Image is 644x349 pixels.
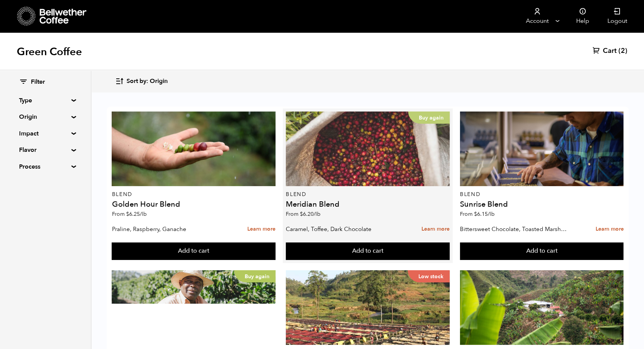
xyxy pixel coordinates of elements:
a: Learn more [247,221,276,237]
p: Blend [286,192,450,197]
bdi: 6.25 [126,210,146,218]
p: Blend [460,192,624,197]
summary: Type [19,96,72,105]
h4: Golden Hour Blend [112,201,276,208]
button: Sort by: Origin [115,72,168,90]
button: Add to cart [460,242,624,260]
button: Add to cart [286,242,450,260]
span: From [112,210,146,218]
summary: Origin [19,112,72,121]
span: /lb [314,210,320,218]
span: /lb [139,210,146,218]
a: Low stock [286,270,450,345]
p: Praline, Raspberry, Ganache [112,223,223,235]
p: Low stock [408,270,450,282]
span: $ [300,210,303,218]
span: Sort by: Origin [127,77,168,86]
summary: Process [19,162,72,171]
summary: Impact [19,129,72,138]
summary: Flavor [19,145,72,155]
span: Cart [603,46,617,56]
span: $ [474,210,477,218]
span: From [286,210,320,218]
p: Caramel, Toffee, Dark Chocolate [286,223,397,235]
a: Learn more [595,221,623,237]
bdi: 6.15 [474,210,495,218]
a: Cart (2) [593,46,627,56]
p: Blend [112,192,276,197]
p: Buy again [408,112,450,124]
p: Bittersweet Chocolate, Toasted Marshmallow, Candied Orange, Praline [460,223,571,235]
span: From [460,210,495,218]
p: Buy again [234,270,276,282]
span: /lb [488,210,495,218]
a: Buy again [112,270,276,345]
span: Filter [31,78,45,86]
bdi: 6.20 [300,210,320,218]
span: $ [126,210,129,218]
h4: Meridian Blend [286,201,450,208]
a: Learn more [421,221,450,237]
h4: Sunrise Blend [460,201,624,208]
span: (2) [618,46,627,56]
a: Buy again [286,112,450,186]
h1: Green Coffee [17,45,82,59]
button: Add to cart [112,242,276,260]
